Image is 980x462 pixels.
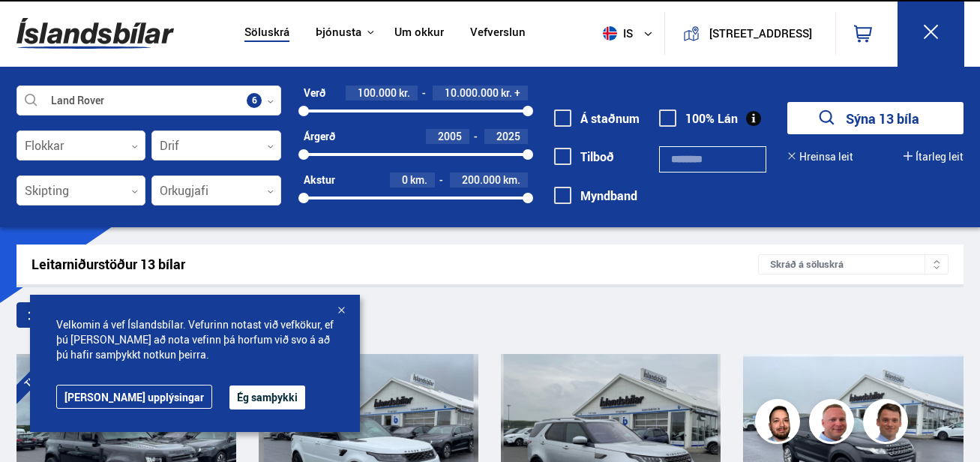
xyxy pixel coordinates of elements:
[904,151,964,163] button: Ítarleg leit
[787,102,964,134] button: Sýna 13 bíla
[462,172,501,187] span: 200.000
[304,130,335,142] div: Árgerð
[501,87,512,99] span: kr.
[554,189,637,202] label: Myndband
[16,302,76,328] div: Sía
[470,25,526,41] a: Vefverslun
[659,112,738,125] label: 100% Lán
[603,26,617,40] img: svg+xml;base64,PHN2ZyB4bWxucz0iaHR0cDovL3d3dy53My5vcmcvMjAwMC9zdmciIHdpZHRoPSI1MTIiIGhlaWdodD0iNT...
[402,172,408,187] span: 0
[597,26,634,40] span: is
[865,401,910,446] img: FbJEzSuNWCJXmdc-.webp
[316,25,361,40] button: Þjónusta
[514,87,520,99] span: +
[56,385,212,409] a: [PERSON_NAME] upplýsingar
[445,85,499,100] span: 10.000.000
[554,112,640,125] label: Á staðnum
[358,85,397,100] span: 100.000
[554,150,614,163] label: Tilboð
[496,129,520,143] span: 2025
[56,317,334,362] span: Velkomin á vef Íslandsbílar. Vefurinn notast við vefkökur, ef þú [PERSON_NAME] að nota vefinn þá ...
[503,174,520,186] span: km.
[811,401,856,446] img: siFngHWaQ9KaOqBr.png
[399,87,410,99] span: kr.
[757,401,802,446] img: nhp88E3Fdnt1Opn2.png
[394,25,444,41] a: Um okkur
[706,27,816,40] button: [STREET_ADDRESS]
[304,87,325,99] div: Verð
[244,25,289,41] a: Söluskrá
[304,174,335,186] div: Akstur
[438,129,462,143] span: 2005
[16,9,174,58] img: G0Ugv5HjCgRt.svg
[31,256,759,272] div: Leitarniðurstöður 13 bílar
[787,151,853,163] button: Hreinsa leit
[229,385,305,409] button: Ég samþykki
[758,254,949,274] div: Skráð á söluskrá
[410,174,427,186] span: km.
[597,11,664,55] button: is
[673,12,826,55] a: [STREET_ADDRESS]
